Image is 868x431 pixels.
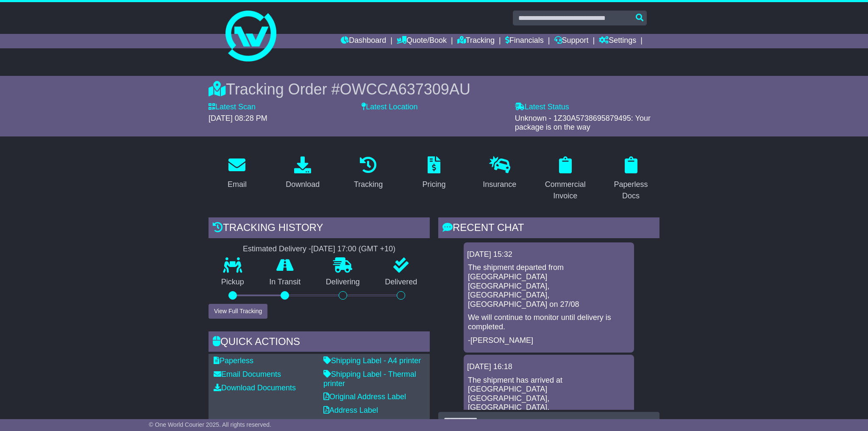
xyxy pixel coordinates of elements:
p: -[PERSON_NAME] [468,336,630,345]
a: Download Documents [214,384,296,392]
div: Pricing [422,179,445,190]
a: Commercial Invoice [537,153,594,205]
a: Financials [505,34,544,48]
a: Shipping Label - A4 printer [323,356,421,365]
div: RECENT CHAT [438,217,659,240]
span: OWCCA637309AU [340,81,470,98]
p: In Transit [257,278,314,287]
div: Commercial Invoice [542,179,588,202]
div: Tracking history [209,217,430,240]
a: Quote/Book [397,34,447,48]
label: Latest Scan [209,103,256,112]
a: Paperless Docs [602,153,659,205]
a: Support [554,34,589,48]
label: Latest Status [515,103,569,112]
div: [DATE] 15:32 [467,250,631,259]
p: We will continue to monitor until delivery is completed. [468,313,630,331]
a: Shipping Label - Thermal printer [323,370,416,388]
div: Tracking Order # [209,80,659,98]
a: Email Documents [214,370,281,378]
div: Estimated Delivery - [209,245,430,254]
div: [DATE] 17:00 (GMT +10) [311,245,395,254]
div: Tracking [354,179,383,190]
div: Paperless Docs [608,179,654,202]
label: Latest Location [362,103,417,112]
a: Original Address Label [323,392,406,401]
p: Delivered [373,278,430,287]
span: Unknown - 1Z30A5738695879495: Your package is on the way [515,114,651,132]
span: [DATE] 08:28 PM [209,114,267,122]
a: Address Label [323,406,378,414]
div: Insurance [483,179,516,190]
a: Download [280,153,325,193]
a: Dashboard [341,34,386,48]
div: Email [228,179,247,190]
div: Download [286,179,320,190]
a: Email [222,153,252,193]
div: Quick Actions [209,331,430,354]
p: The shipment departed from [GEOGRAPHIC_DATA] [GEOGRAPHIC_DATA], [GEOGRAPHIC_DATA], [GEOGRAPHIC_DA... [468,263,630,309]
button: View Full Tracking [209,304,267,319]
a: Paperless [214,356,253,365]
a: Insurance [477,153,522,193]
span: © One World Courier 2025. All rights reserved. [149,421,271,428]
div: [DATE] 16:18 [467,362,631,372]
p: Delivering [313,278,373,287]
a: Tracking [348,153,388,193]
p: The shipment has arrived at [GEOGRAPHIC_DATA] [GEOGRAPHIC_DATA], [GEOGRAPHIC_DATA], [GEOGRAPHIC_D... [468,376,630,422]
a: Pricing [417,153,451,193]
p: Pickup [209,278,257,287]
a: Tracking [457,34,495,48]
a: Settings [599,34,636,48]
